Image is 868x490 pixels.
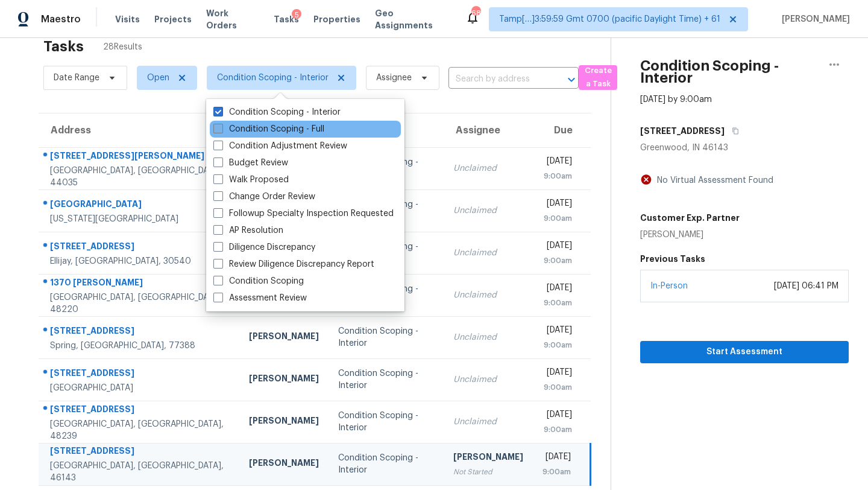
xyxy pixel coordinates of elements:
button: Create a Task [579,65,617,90]
div: [STREET_ADDRESS][PERSON_NAME] [50,150,230,165]
div: [STREET_ADDRESS] [50,403,230,418]
div: [DATE] [542,282,572,297]
span: Start Assessment [650,345,839,360]
div: Unclaimed [453,374,523,386]
div: [DATE] [542,409,572,424]
div: [PERSON_NAME] [249,457,319,472]
span: 28 Results [103,41,142,53]
div: [GEOGRAPHIC_DATA] [50,382,230,394]
input: Search by address [448,70,545,89]
div: [DATE] [542,451,571,466]
span: Assignee [376,72,412,84]
div: [GEOGRAPHIC_DATA], [GEOGRAPHIC_DATA], 46143 [50,460,230,484]
span: Open [147,72,169,84]
div: 682 [471,7,480,19]
button: Copy Address [725,120,741,142]
div: [GEOGRAPHIC_DATA], [GEOGRAPHIC_DATA], 48220 [50,291,230,316]
h5: Customer Exp. Partner [640,212,740,224]
h5: Previous Tasks [640,253,849,265]
div: Greenwood, IN 46143 [640,142,849,154]
div: Unclaimed [453,289,523,301]
div: Ellijay, [GEOGRAPHIC_DATA], 30540 [50,255,230,267]
span: Geo Assignments [375,7,451,31]
div: [PERSON_NAME] [249,372,319,387]
span: Projects [154,13,192,25]
button: Start Assessment [640,341,849,363]
label: AP Resolution [213,224,283,237]
div: [STREET_ADDRESS] [50,325,230,340]
h2: Tasks [43,40,84,52]
span: Properties [313,13,360,25]
div: Condition Scoping - Interior [338,325,434,349]
span: [PERSON_NAME] [777,13,850,25]
div: [DATE] by 9:00am [640,94,712,106]
div: Spring, [GEOGRAPHIC_DATA], 77388 [50,340,230,352]
div: 9:00am [542,424,572,436]
label: Condition Scoping [213,275,304,287]
div: Condition Scoping - Interior [338,452,434,476]
div: [US_STATE][GEOGRAPHIC_DATA] [50,213,230,225]
div: [GEOGRAPHIC_DATA] [50,198,230,213]
label: Followup Specialty Inspection Requested [213,208,394,220]
button: Open [563,71,580,88]
label: Budget Review [213,157,288,169]
div: Unclaimed [453,162,523,174]
span: Create a Task [585,64,611,92]
div: 1370 [PERSON_NAME] [50,276,230,291]
span: Condition Scoping - Interior [217,72,329,84]
div: Not Started [453,466,523,478]
th: Address [39,113,239,147]
label: Diligence Discrepancy [213,241,315,253]
div: [DATE] [542,197,572,212]
div: [STREET_ADDRESS] [50,240,230,255]
div: [DATE] [542,155,572,170]
span: Date Range [54,72,99,84]
label: Condition Adjustment Review [213,140,347,152]
div: Condition Scoping - Interior [338,367,434,392]
label: Assessment Review [213,292,307,304]
div: [PERSON_NAME] [453,451,523,466]
div: [GEOGRAPHIC_DATA], [GEOGRAPHIC_DATA], 44035 [50,165,230,189]
div: [PERSON_NAME] [249,415,319,430]
span: Tamp[…]3:59:59 Gmt 0700 (pacific Daylight Time) + 61 [499,13,720,25]
div: [PERSON_NAME] [249,330,319,345]
div: 9:00am [542,381,572,393]
div: Unclaimed [453,247,523,259]
th: Due [533,113,591,147]
div: 9:00am [542,255,572,267]
div: Condition Scoping - Interior [338,410,434,434]
div: [DATE] [542,324,572,339]
div: 9:00am [542,339,572,351]
label: Change Order Review [213,191,315,203]
div: Unclaimed [453,416,523,428]
label: Walk Proposed [213,174,289,186]
div: 9:00am [542,297,572,309]
img: Artifact Not Present Icon [640,173,652,186]
h2: Condition Scoping - Interior [640,60,820,84]
span: Maestro [41,13,81,25]
div: [STREET_ADDRESS] [50,367,230,382]
th: Assignee [444,113,533,147]
div: [GEOGRAPHIC_DATA], [GEOGRAPHIC_DATA], 48239 [50,418,230,442]
label: Condition Scoping - Interior [213,106,341,118]
span: Work Orders [206,7,259,31]
div: [PERSON_NAME] [640,229,740,241]
span: Visits [115,13,140,25]
div: Unclaimed [453,331,523,343]
div: 5 [292,9,301,21]
div: [DATE] [542,366,572,381]
div: 9:00am [542,466,571,478]
label: Review Diligence Discrepancy Report [213,258,374,270]
div: Unclaimed [453,205,523,217]
div: [DATE] [542,240,572,255]
label: Condition Scoping - Full [213,123,324,135]
a: In-Person [650,282,688,290]
div: No Virtual Assessment Found [652,174,773,186]
h5: [STREET_ADDRESS] [640,125,725,137]
div: [STREET_ADDRESS] [50,445,230,460]
div: [DATE] 06:41 PM [774,280,838,292]
span: Tasks [274,15,299,24]
div: 9:00am [542,170,572,182]
div: 9:00am [542,212,572,224]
